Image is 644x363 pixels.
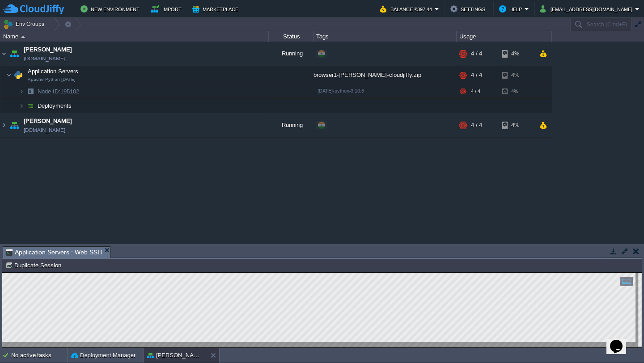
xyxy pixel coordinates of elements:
iframe: chat widget [606,327,635,354]
div: 4 / 4 [471,42,482,66]
img: AMDAwAAAACH5BAEAAAAALAAAAAABAAEAAAICRAEAOw== [24,99,37,113]
div: Running [269,42,314,66]
button: Env Groups [3,18,47,30]
button: New Environment [80,4,142,14]
a: [PERSON_NAME] [24,45,72,54]
a: Deployments [37,102,73,110]
div: No active tasks [11,348,67,363]
button: Deployment Manager [71,351,136,360]
img: AMDAwAAAACH5BAEAAAAALAAAAAABAAEAAAICRAEAOw== [12,66,25,84]
span: Application Servers : Web SSH [6,247,102,258]
div: 4 / 4 [471,113,482,137]
button: [EMAIL_ADDRESS][DOMAIN_NAME] [540,4,635,14]
a: [PERSON_NAME] [24,117,72,126]
span: 195102 [37,88,80,95]
span: Application Servers [27,68,80,75]
button: Settings [450,4,488,14]
img: CloudJiffy [3,4,64,15]
div: Name [1,31,268,42]
div: 4% [502,113,531,137]
img: AMDAwAAAACH5BAEAAAAALAAAAAABAAEAAAICRAEAOw== [24,84,37,98]
button: Import [151,4,184,14]
button: Balance ₹397.44 [380,4,435,14]
img: AMDAwAAAACH5BAEAAAAALAAAAAABAAEAAAICRAEAOw== [6,66,12,84]
a: [DOMAIN_NAME] [24,126,65,135]
img: AMDAwAAAACH5BAEAAAAALAAAAAABAAEAAAICRAEAOw== [19,84,24,98]
div: 4% [502,42,531,66]
button: [PERSON_NAME] [147,351,203,360]
a: Node ID:195102 [37,88,80,95]
div: Tags [314,31,456,42]
span: Apache Python [DATE] [28,77,76,82]
img: AMDAwAAAACH5BAEAAAAALAAAAAABAAEAAAICRAEAOw== [0,113,8,137]
div: Running [269,113,314,137]
div: 4 / 4 [471,84,480,98]
div: browser1-[PERSON_NAME]-cloudjiffy.zip [314,66,457,84]
img: AMDAwAAAACH5BAEAAAAALAAAAAABAAEAAAICRAEAOw== [21,36,25,38]
img: AMDAwAAAACH5BAEAAAAALAAAAAABAAEAAAICRAEAOw== [19,99,24,113]
span: Node ID: [38,88,60,95]
div: 4% [502,84,531,98]
img: AMDAwAAAACH5BAEAAAAALAAAAAABAAEAAAICRAEAOw== [0,42,8,66]
img: AMDAwAAAACH5BAEAAAAALAAAAAABAAEAAAICRAEAOw== [8,113,21,137]
a: Application ServersApache Python [DATE] [27,68,80,75]
span: [DATE]-python-3.10.6 [318,88,364,93]
button: Duplicate Session [5,261,64,269]
div: 4% [502,66,531,84]
div: Status [269,31,313,42]
img: AMDAwAAAACH5BAEAAAAALAAAAAABAAEAAAICRAEAOw== [8,42,21,66]
div: 4 / 4 [471,66,482,84]
div: Usage [457,31,551,42]
button: Help [499,4,525,14]
a: [DOMAIN_NAME] [24,54,65,63]
button: Marketplace [192,4,241,14]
